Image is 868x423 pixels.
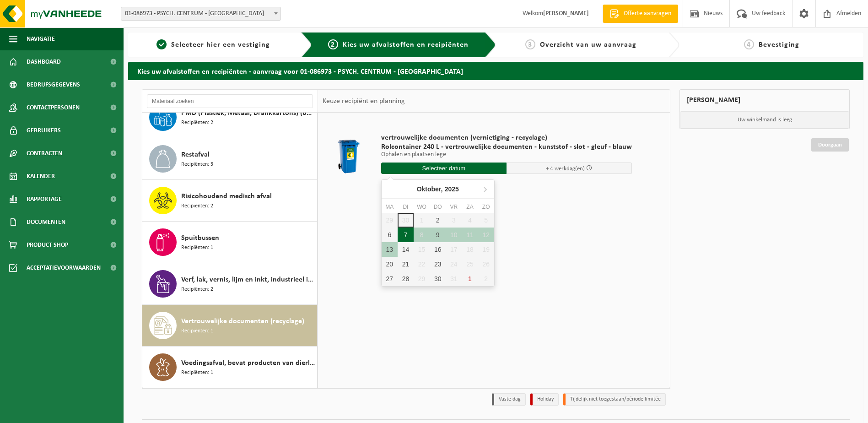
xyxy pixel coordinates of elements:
li: Tijdelijk niet toegestaan/période limitée [563,393,666,406]
button: Verf, lak, vernis, lijm en inkt, industrieel in kleinverpakking Recipiënten: 2 [142,263,318,305]
span: Risicohoudend medisch afval [181,191,272,202]
span: Voedingsafval, bevat producten van dierlijke oorsprong, onverpakt, categorie 3 [181,358,315,369]
span: Vertrouwelijke documenten (recyclage) [181,316,304,327]
strong: [PERSON_NAME] [543,10,589,17]
span: Product Shop [27,233,68,256]
div: 30 [430,271,446,286]
span: Recipiënten: 3 [181,160,213,169]
a: Offerte aanvragen [603,5,678,23]
span: Recipiënten: 1 [181,327,213,336]
input: Materiaal zoeken [147,94,313,108]
div: do [430,202,446,211]
span: Recipiënten: 2 [181,285,213,294]
div: 27 [382,271,398,286]
div: 9 [430,228,446,242]
span: Gebruikers [27,119,61,142]
div: 23 [430,257,446,271]
div: ma [382,202,398,211]
button: Restafval Recipiënten: 3 [142,138,318,180]
span: 01-086973 - PSYCH. CENTRUM - ST HIERONYMUS - SINT-NIKLAAS [121,7,280,20]
div: 14 [398,242,414,257]
span: Acceptatievoorwaarden [27,256,101,279]
span: Navigatie [27,27,55,50]
span: Rapportage [27,188,62,211]
span: Overzicht van uw aanvraag [540,41,636,49]
span: 2 [328,39,338,49]
div: Keuze recipiënt en planning [318,90,410,113]
button: Voedingsafval, bevat producten van dierlijke oorsprong, onverpakt, categorie 3 Recipiënten: 1 [142,347,318,388]
div: 28 [398,271,414,286]
button: Risicohoudend medisch afval Recipiënten: 2 [142,180,318,222]
span: Spuitbussen [181,233,219,244]
div: 20 [382,257,398,271]
li: Vaste dag [492,393,526,406]
span: Bedrijfsgegevens [27,73,80,96]
span: Documenten [27,211,65,233]
span: Recipiënten: 2 [181,119,213,127]
p: Uw winkelmand is leeg [680,111,849,129]
button: PMD (Plastiek, Metaal, Drankkartons) (bedrijven) Recipiënten: 2 [142,97,318,138]
span: Verf, lak, vernis, lijm en inkt, industrieel in kleinverpakking [181,274,315,285]
h2: Kies uw afvalstoffen en recipiënten - aanvraag voor 01-086973 - PSYCH. CENTRUM - [GEOGRAPHIC_DATA] [128,62,863,80]
span: 3 [525,39,535,49]
span: Contactpersonen [27,96,80,119]
span: Selecteer hier een vestiging [171,41,270,49]
div: [PERSON_NAME] [679,89,850,111]
span: Bevestiging [759,41,799,49]
div: 7 [398,228,414,242]
span: Offerte aanvragen [621,9,674,18]
p: Ophalen en plaatsen lege [381,152,632,158]
span: 1 [156,39,167,49]
input: Selecteer datum [381,163,507,174]
div: Oktober, [413,182,463,196]
span: Restafval [181,149,210,160]
span: 4 [744,39,754,49]
div: zo [478,202,494,211]
div: 13 [382,242,398,257]
span: + 4 werkdag(en) [546,166,585,172]
div: 2 [430,213,446,228]
div: 16 [430,242,446,257]
span: Recipiënten: 2 [181,202,213,211]
div: vr [446,202,462,211]
span: Recipiënten: 1 [181,369,213,377]
div: 6 [382,228,398,242]
span: PMD (Plastiek, Metaal, Drankkartons) (bedrijven) [181,108,315,119]
span: Dashboard [27,50,61,73]
li: Holiday [530,393,559,406]
button: Spuitbussen Recipiënten: 1 [142,222,318,263]
span: Kies uw afvalstoffen en recipiënten [343,41,469,49]
div: 21 [398,257,414,271]
span: Contracten [27,142,62,165]
div: di [398,202,414,211]
a: Doorgaan [811,138,849,152]
span: Rolcontainer 240 L - vertrouwelijke documenten - kunststof - slot - gleuf - blauw [381,142,632,152]
div: za [462,202,478,211]
span: 01-086973 - PSYCH. CENTRUM - ST HIERONYMUS - SINT-NIKLAAS [121,7,281,21]
span: vertrouwelijke documenten (vernietiging - recyclage) [381,133,632,142]
div: wo [414,202,430,211]
span: Kalender [27,165,55,188]
button: Vertrouwelijke documenten (recyclage) Recipiënten: 1 [142,305,318,347]
i: 2025 [445,186,459,192]
a: 1Selecteer hier een vestiging [133,39,294,50]
span: Recipiënten: 1 [181,244,213,252]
